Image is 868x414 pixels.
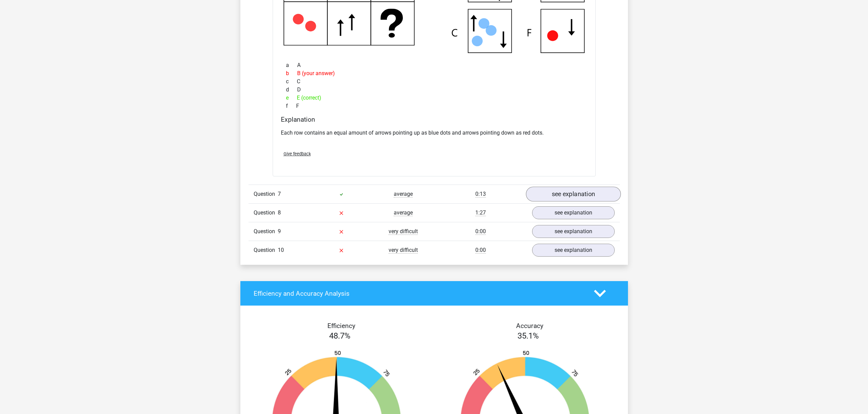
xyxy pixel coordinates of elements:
h4: Efficiency [254,322,429,330]
span: 0:00 [475,247,486,254]
span: 1:27 [475,209,486,216]
span: 48.7% [329,331,351,341]
span: Question [254,209,278,217]
span: f [286,102,296,110]
a: see explanation [526,187,620,202]
span: 7 [278,191,281,197]
span: e [286,94,297,102]
span: very difficult [389,228,418,235]
a: see explanation [532,206,615,219]
span: 0:00 [475,228,486,235]
span: 35.1% [517,331,539,341]
h4: Efficiency and Accuracy Analysis [254,290,584,297]
span: c [286,77,297,86]
span: 8 [278,209,281,216]
h4: Explanation [281,116,588,123]
span: Give feedback [284,151,311,156]
div: D [281,86,588,94]
span: 10 [278,247,284,253]
span: very difficult [389,247,418,254]
div: F [281,102,588,110]
span: average [394,191,413,197]
span: Question [254,246,278,254]
h4: Accuracy [442,322,617,330]
span: a [286,61,297,69]
div: B (your answer) [281,69,588,77]
div: E (correct) [281,94,588,102]
span: 9 [278,228,281,235]
div: A [281,61,588,69]
p: Each row contains an equal amount of arrows pointing up as blue dots and arrows pointing down as ... [281,129,588,137]
span: b [286,69,297,77]
div: C [281,77,588,86]
span: 0:13 [475,191,486,197]
a: see explanation [532,244,615,257]
a: see explanation [532,225,615,238]
span: Question [254,227,278,236]
span: d [286,86,297,94]
span: Question [254,190,278,198]
span: average [394,209,413,216]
